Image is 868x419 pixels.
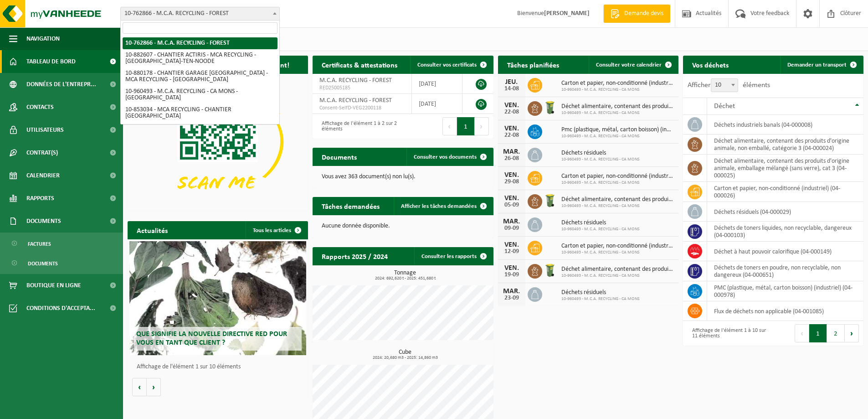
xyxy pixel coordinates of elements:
[123,104,277,122] li: 10-853034 - MCA RECYCLING - CHANTIER [GEOGRAPHIC_DATA]
[412,74,462,94] td: [DATE]
[319,104,404,112] span: Consent-SelfD-VEG2200118
[503,148,521,155] div: MAR.
[707,115,863,134] td: déchets industriels banals (04-000008)
[414,154,477,160] span: Consulter vos documents
[561,180,674,186] span: 10-960493 - M.C.A. RECYCLING - CA MONS
[317,276,493,281] span: 2024: 692,620 t - 2025: 451,680 t
[707,222,863,242] td: déchets de toners liquides, non recyclable, dangereux (04-000103)
[317,349,493,360] h3: Cube
[503,125,521,132] div: VEN.
[317,356,493,360] span: 2024: 20,680 m3 - 2025: 14,860 m3
[123,67,277,86] li: 10-880178 - CHANTIER GARAGE [GEOGRAPHIC_DATA] - MCA RECYCLING - [GEOGRAPHIC_DATA]
[26,187,54,210] span: Rapports
[503,272,521,278] div: 19-09
[561,203,674,209] span: 10-960493 - M.C.A. RECYCLING - CA MONS
[401,203,477,209] span: Afficher les tâches demandées
[120,7,280,21] span: 10-762866 - M.C.A. RECYCLING - FOREST
[707,202,863,222] td: déchets résiduels (04-000029)
[26,210,61,233] span: Documents
[503,202,521,208] div: 05-09
[26,73,96,96] span: Données de l'entrepr...
[414,247,493,265] a: Consulter les rapports
[319,97,392,104] span: M.C.A. RECYCLING - FOREST
[442,117,457,135] button: Previous
[498,56,568,73] h2: Tâches planifiées
[503,155,521,162] div: 26-08
[707,281,863,301] td: PMC (plastique, métal, carton boisson) (industriel) (04-000978)
[622,9,666,18] span: Demande devis
[406,148,493,166] a: Consulter vos documents
[561,227,640,232] span: 10-960493 - M.C.A. RECYCLING - CA MONS
[2,254,121,272] a: Documents
[809,324,827,342] button: 1
[561,273,674,279] span: 10-960493 - M.C.A. RECYCLING - CA MONS
[561,134,674,139] span: 10-960493 - M.C.A. RECYCLING - CA MONS
[147,378,161,396] button: Volgende
[561,196,674,203] span: Déchet alimentaire, contenant des produits d'origine animale, non emballé, catég...
[561,219,640,227] span: Déchets résiduels
[561,243,674,250] span: Carton et papier, non-conditionné (industriel)
[28,255,58,272] span: Documents
[26,119,64,141] span: Utilisateurs
[26,50,76,73] span: Tableau de bord
[561,110,674,116] span: 10-960493 - M.C.A. RECYCLING - CA MONS
[26,274,81,297] span: Boutique en ligne
[503,195,521,202] div: VEN.
[589,56,678,74] a: Consulter votre calendrier
[795,324,809,342] button: Previous
[714,103,735,110] span: Déchet
[707,242,863,261] td: déchet à haut pouvoir calorifique (04-000149)
[561,250,674,255] span: 10-960493 - M.C.A. RECYCLING - CA MONS
[561,157,640,162] span: 10-960493 - M.C.A. RECYCLING - CA MONS
[26,297,95,320] span: Conditions d'accepta...
[683,56,738,73] h2: Vos déchets
[707,261,863,281] td: déchets de toners en poudre, non recyclable, non dangereux (04-000651)
[544,10,590,17] strong: [PERSON_NAME]
[561,103,674,110] span: Déchet alimentaire, contenant des produits d'origine animale, non emballé, catég...
[711,78,738,92] span: 10
[596,62,662,68] span: Consulter votre calendrier
[26,27,60,50] span: Navigation
[319,77,392,84] span: M.C.A. RECYCLING - FOREST
[503,171,521,179] div: VEN.
[707,301,863,321] td: flux de déchets non applicable (04-001085)
[711,79,738,92] span: 10
[412,94,462,114] td: [DATE]
[561,296,640,302] span: 10-960493 - M.C.A. RECYCLING - CA MONS
[561,173,674,180] span: Carton et papier, non-conditionné (industriel)
[561,266,674,273] span: Déchet alimentaire, contenant des produits d'origine animale, non emballé, catég...
[28,235,51,253] span: Factures
[542,193,558,208] img: WB-0140-HPE-GN-50
[845,324,859,342] button: Next
[410,56,493,74] a: Consulter vos certificats
[542,263,558,278] img: WB-0140-HPE-GN-50
[319,84,404,92] span: RED25005185
[137,364,303,370] p: Affichage de l'élément 1 sur 10 éléments
[787,62,847,68] span: Demander un transport
[707,182,863,202] td: carton et papier, non-conditionné (industriel) (04-000026)
[503,225,521,232] div: 09-09
[503,264,521,272] div: VEN.
[503,86,521,92] div: 14-08
[503,248,521,255] div: 12-09
[503,109,521,115] div: 22-08
[26,96,54,119] span: Contacts
[132,378,147,396] button: Vorige
[129,241,306,355] a: Que signifie la nouvelle directive RED pour vous en tant que client ?
[707,155,863,182] td: déchet alimentaire, contenant des produits d'origine animale, emballage mélangé (sans verre), cat...
[313,197,389,215] h2: Tâches demandées
[26,164,60,187] span: Calendrier
[603,5,670,23] a: Demande devis
[136,331,287,347] span: Que signifie la nouvelle directive RED pour vous en tant que client ?
[317,270,493,281] h3: Tonnage
[503,179,521,185] div: 29-08
[128,221,177,239] h2: Actualités
[2,235,121,252] a: Factures
[561,150,640,157] span: Déchets résiduels
[688,82,770,89] label: Afficher éléments
[561,289,640,296] span: Déchets résiduels
[503,102,521,109] div: VEN.
[542,100,558,115] img: WB-0140-HPE-GN-50
[561,80,674,87] span: Carton et papier, non-conditionné (industriel)
[503,78,521,86] div: JEU.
